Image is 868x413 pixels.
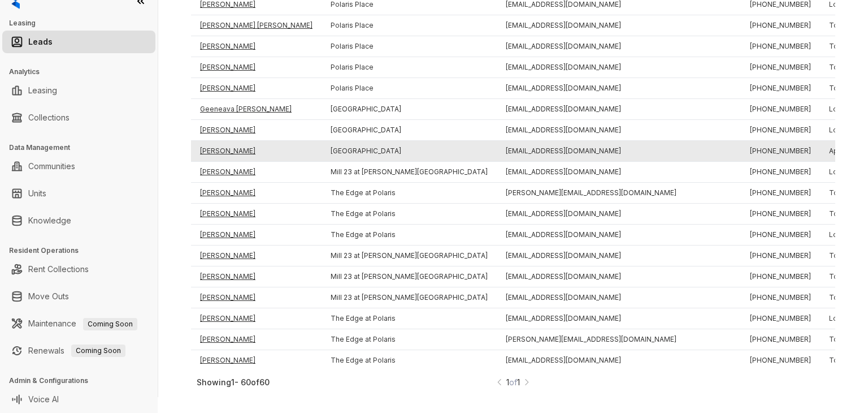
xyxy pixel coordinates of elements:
[28,182,46,205] a: Units
[322,266,497,287] td: Mill 23 at [PERSON_NAME][GEOGRAPHIC_DATA]
[741,36,820,57] td: [PHONE_NUMBER]
[497,162,741,183] td: [EMAIL_ADDRESS][DOMAIN_NAME]
[497,141,741,162] td: [EMAIL_ADDRESS][DOMAIN_NAME]
[28,155,75,178] a: Communities
[523,376,531,388] img: RightArrowIcon
[322,36,497,57] td: Polaris Place
[191,246,322,266] td: [PERSON_NAME]
[322,287,497,308] td: Mill 23 at [PERSON_NAME][GEOGRAPHIC_DATA]
[741,350,820,371] td: [PHONE_NUMBER]
[497,120,741,141] td: [EMAIL_ADDRESS][DOMAIN_NAME]
[2,388,155,411] li: Voice AI
[71,345,125,357] span: Coming Soon
[191,162,322,183] td: [PERSON_NAME]
[2,209,155,232] li: Knowledge
[741,183,820,204] td: [PHONE_NUMBER]
[2,31,155,53] li: Leads
[28,339,125,362] a: RenewalsComing Soon
[322,350,497,371] td: The Edge at Polaris
[2,258,155,281] li: Rent Collections
[28,388,59,411] a: Voice AI
[497,266,741,287] td: [EMAIL_ADDRESS][DOMAIN_NAME]
[28,258,89,281] a: Rent Collections
[741,329,820,350] td: [PHONE_NUMBER]
[497,246,741,266] td: [EMAIL_ADDRESS][DOMAIN_NAME]
[741,120,820,141] td: [PHONE_NUMBER]
[741,99,820,120] td: [PHONE_NUMBER]
[2,155,155,178] li: Communities
[322,15,497,36] td: Polaris Place
[191,329,322,350] td: [PERSON_NAME]
[497,183,741,204] td: [PERSON_NAME][EMAIL_ADDRESS][DOMAIN_NAME]
[497,78,741,99] td: [EMAIL_ADDRESS][DOMAIN_NAME]
[497,204,741,225] td: [EMAIL_ADDRESS][DOMAIN_NAME]
[9,18,158,28] h3: Leasing
[191,266,322,287] td: [PERSON_NAME]
[191,36,322,57] td: [PERSON_NAME]
[9,67,158,77] h3: Analytics
[9,246,158,256] h3: Resident Operations
[322,57,497,78] td: Polaris Place
[741,225,820,246] td: [PHONE_NUMBER]
[322,225,497,246] td: The Edge at Polaris
[28,79,57,102] a: Leasing
[2,339,155,362] li: Renewals
[741,162,820,183] td: [PHONE_NUMBER]
[497,225,741,246] td: [EMAIL_ADDRESS][DOMAIN_NAME]
[497,308,741,329] td: [EMAIL_ADDRESS][DOMAIN_NAME]
[28,285,69,308] a: Move Outs
[497,57,741,78] td: [EMAIL_ADDRESS][DOMAIN_NAME]
[497,287,741,308] td: [EMAIL_ADDRESS][DOMAIN_NAME]
[191,78,322,99] td: [PERSON_NAME]
[191,225,322,246] td: [PERSON_NAME]
[322,329,497,350] td: The Edge at Polaris
[741,141,820,162] td: [PHONE_NUMBER]
[2,285,155,308] li: Move Outs
[191,141,322,162] td: [PERSON_NAME]
[496,376,504,388] img: LeftArrowIcon
[2,182,155,205] li: Units
[191,99,322,120] td: Geeneava [PERSON_NAME]
[2,79,155,102] li: Leasing
[322,99,497,120] td: [GEOGRAPHIC_DATA]
[741,204,820,225] td: [PHONE_NUMBER]
[741,246,820,266] td: [PHONE_NUMBER]
[741,266,820,287] td: [PHONE_NUMBER]
[191,350,322,371] td: [PERSON_NAME]
[191,183,322,204] td: [PERSON_NAME]
[497,99,741,120] td: [EMAIL_ADDRESS][DOMAIN_NAME]
[9,376,158,386] h3: Admin & Configurations
[28,106,70,129] a: Collections
[322,183,497,204] td: The Edge at Polaris
[509,377,517,387] span: of
[322,246,497,266] td: Mill 23 at [PERSON_NAME][GEOGRAPHIC_DATA]
[322,308,497,329] td: The Edge at Polaris
[9,143,158,153] h3: Data Management
[322,141,497,162] td: [GEOGRAPHIC_DATA]
[506,376,520,388] span: 1 1
[741,287,820,308] td: [PHONE_NUMBER]
[497,36,741,57] td: [EMAIL_ADDRESS][DOMAIN_NAME]
[322,78,497,99] td: Polaris Place
[741,308,820,329] td: [PHONE_NUMBER]
[83,318,137,330] span: Coming Soon
[191,204,322,225] td: [PERSON_NAME]
[191,120,322,141] td: [PERSON_NAME]
[741,57,820,78] td: [PHONE_NUMBER]
[497,350,741,371] td: [EMAIL_ADDRESS][DOMAIN_NAME]
[322,120,497,141] td: [GEOGRAPHIC_DATA]
[2,312,155,335] li: Maintenance
[197,377,496,387] div: Showing 1 - 60 of 60
[322,204,497,225] td: The Edge at Polaris
[741,78,820,99] td: [PHONE_NUMBER]
[28,209,71,232] a: Knowledge
[497,15,741,36] td: [EMAIL_ADDRESS][DOMAIN_NAME]
[191,57,322,78] td: [PERSON_NAME]
[191,287,322,308] td: [PERSON_NAME]
[191,308,322,329] td: [PERSON_NAME]
[2,106,155,129] li: Collections
[497,329,741,350] td: [PERSON_NAME][EMAIL_ADDRESS][DOMAIN_NAME]
[741,15,820,36] td: [PHONE_NUMBER]
[322,162,497,183] td: Mill 23 at [PERSON_NAME][GEOGRAPHIC_DATA]
[28,31,53,53] a: Leads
